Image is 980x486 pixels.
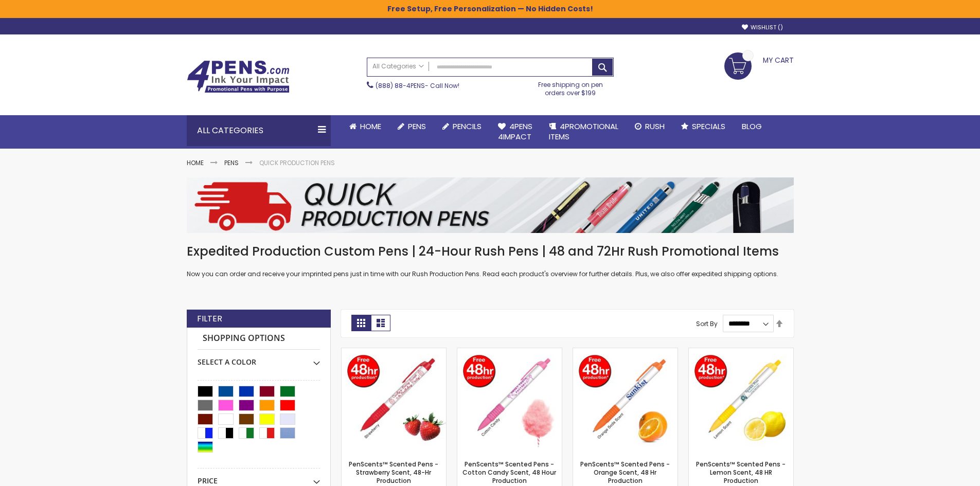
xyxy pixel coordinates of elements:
[187,158,204,167] a: Home
[457,348,562,356] a: PenScents™ Scented Pens - Cotton Candy Scent, 48 Hour Production
[224,158,239,167] a: Pens
[549,121,618,142] span: 4PROMOTIONAL ITEMS
[696,460,786,485] a: PenScents™ Scented Pens - Lemon Scent, 48 HR Production
[187,243,794,260] h1: Expedited Production Custom Pens | 24-Hour Rush Pens | 48 and 72Hr Rush Promotional Items
[580,460,670,485] a: PenScents™ Scented Pens - Orange Scent, 48 Hr Production
[645,121,665,132] span: Rush
[187,115,331,146] div: All Categories
[434,115,490,138] a: Pencils
[372,62,424,70] span: All Categories
[453,121,482,132] span: Pencils
[527,77,614,97] div: Free shipping on pen orders over $199
[259,158,335,167] strong: Quick Production Pens
[462,460,556,485] a: PenScents™ Scented Pens - Cotton Candy Scent, 48 Hour Production
[498,121,532,142] span: 4Pens 4impact
[734,115,770,138] a: Blog
[198,350,320,367] div: Select A Color
[198,469,320,486] div: Price
[342,348,446,356] a: PenScents™ Scented Pens - Strawberry Scent, 48-Hr Production
[342,348,446,453] img: PenScents™ Scented Pens - Strawberry Scent, 48-Hr Production
[389,115,434,138] a: Pens
[673,115,734,138] a: Specials
[197,313,222,325] strong: Filter
[341,115,389,138] a: Home
[490,115,541,149] a: 4Pens4impact
[367,58,429,75] a: All Categories
[349,460,438,485] a: PenScents™ Scented Pens - Strawberry Scent, 48-Hr Production
[376,81,459,90] span: - Call Now!
[187,270,794,278] p: Now you can order and receive your imprinted pens just in time with our Rush Production Pens. Rea...
[351,315,371,331] strong: Grid
[692,121,725,132] span: Specials
[742,121,762,132] span: Blog
[408,121,426,132] span: Pens
[742,24,783,31] a: Wishlist
[457,348,562,453] img: PenScents™ Scented Pens - Cotton Candy Scent, 48 Hour Production
[573,348,678,453] img: PenScents™ Scented Pens - Orange Scent, 48 Hr Production
[573,348,678,356] a: PenScents™ Scented Pens - Orange Scent, 48 Hr Production
[689,348,793,356] a: PenScents™ Scented Pens - Lemon Scent, 48 HR Production
[541,115,627,149] a: 4PROMOTIONALITEMS
[627,115,673,138] a: Rush
[689,348,793,453] img: PenScents™ Scented Pens - Lemon Scent, 48 HR Production
[376,81,425,90] a: (888) 88-4PENS
[187,177,794,233] img: Quick Production Pens
[198,328,320,350] strong: Shopping Options
[187,60,290,93] img: 4Pens Custom Pens and Promotional Products
[360,121,381,132] span: Home
[696,319,718,328] label: Sort By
